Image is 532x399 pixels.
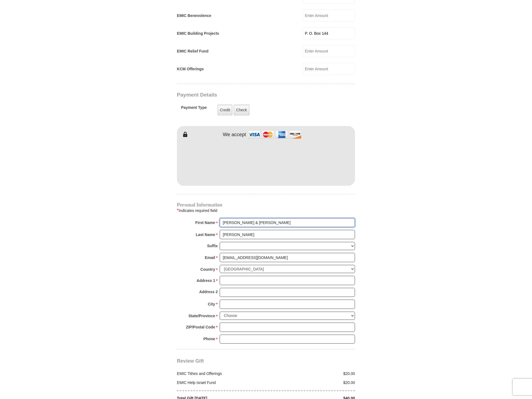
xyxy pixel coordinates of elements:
[177,92,317,98] h3: Payment Details
[207,242,218,250] strong: Suffix
[201,266,215,273] strong: Country
[303,10,355,22] input: Enter Amount
[195,219,215,226] strong: First Name
[208,301,215,308] strong: City
[177,48,208,54] label: EMIC Relief Fund
[177,203,355,207] h4: Personal Information
[174,371,266,377] div: EMIC Tithes and Offerings
[223,132,246,138] h4: We accept
[186,324,215,331] strong: ZIP/Postal Code
[204,335,215,343] strong: Phone
[303,63,355,75] input: Enter Amount
[266,380,358,386] div: $20.00
[303,45,355,57] input: Enter Amount
[266,371,358,377] div: $20.00
[218,104,233,116] label: Credit
[197,277,215,284] strong: Address 1
[177,13,211,19] label: EMIC Benevolence
[177,359,204,364] span: Review Gift
[177,31,219,36] label: EMIC Building Projects
[181,105,207,113] h5: Payment Type
[234,104,250,116] label: Check
[188,312,215,320] strong: State/Province
[196,231,215,238] strong: Last Name
[199,288,218,296] strong: Address 2
[174,380,266,386] div: EMIC Help Israel Fund
[247,129,302,141] img: credit cards accepted
[303,27,355,39] input: Enter Amount
[177,66,204,72] label: KCM Offerings
[205,254,215,261] strong: Email
[177,207,355,214] div: Indicates required field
